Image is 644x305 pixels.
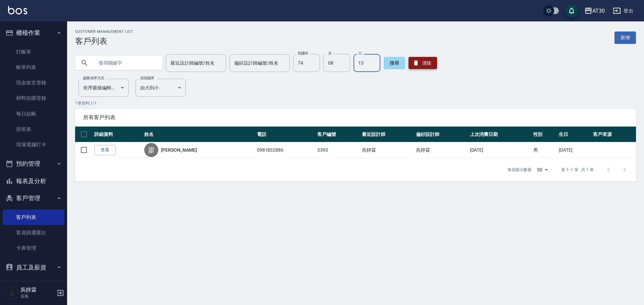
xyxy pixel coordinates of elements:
th: 詳細資料 [93,127,143,142]
button: 清除 [409,57,437,69]
td: 男 [532,142,557,158]
a: 新增 [614,31,636,44]
div: 廖 [144,143,158,157]
a: 客資篩選匯出 [3,225,64,240]
td: 吳靜霖 [414,142,468,158]
a: 客戶列表 [3,210,64,225]
button: 報表及分析 [3,172,64,190]
td: 3393 [316,142,360,158]
button: 搜尋 [384,57,405,69]
button: save [565,4,578,17]
td: [DATE] [557,142,591,158]
th: 性別 [532,127,557,142]
img: Logo [8,6,27,14]
th: 電話 [255,127,316,142]
button: 員工及薪資 [3,259,64,276]
h3: 客戶列表 [75,36,133,46]
button: 櫃檯作業 [3,24,64,42]
td: 吳靜霖 [360,142,414,158]
th: 偏好設計師 [414,127,468,142]
td: [DATE] [468,142,532,158]
label: 日 [358,51,362,56]
div: 50 [534,161,550,179]
img: Person [5,286,19,300]
a: 每日結帳 [3,106,64,122]
button: 預約管理 [3,155,64,172]
a: 卡券管理 [3,240,64,256]
th: 上次消費日期 [468,127,532,142]
th: 生日 [557,127,591,142]
label: 民國年 [298,51,308,56]
button: 客戶管理 [3,189,64,207]
label: 顧客排序方式 [83,76,104,81]
th: 最近設計師 [360,127,414,142]
input: 搜尋關鍵字 [94,54,157,72]
button: 商品管理 [3,276,64,293]
td: 0981832886 [255,142,316,158]
th: 客戶編號 [316,127,360,142]
a: 現金收支登錄 [3,75,64,90]
a: 查看 [94,145,116,155]
a: 帳單列表 [3,60,64,75]
p: 店長 [20,293,55,299]
p: 1 筆資料, 1 / 1 [75,100,636,106]
th: 姓名 [143,127,255,142]
button: 登出 [610,5,636,17]
a: [PERSON_NAME] [161,147,197,153]
div: AT30 [592,7,605,15]
div: 由大到小 [136,79,186,97]
p: 每頁顯示數量 [507,167,532,173]
div: 依序最後編輯時間 [78,79,129,97]
a: 材料自購登錄 [3,90,64,106]
button: AT30 [582,4,607,18]
a: 排班表 [3,122,64,137]
label: 呈現順序 [140,76,154,81]
label: 月 [328,51,331,56]
a: 現場電腦打卡 [3,137,64,152]
h2: Customer Management List [75,29,133,34]
h5: 吳靜霖 [20,287,55,293]
a: 打帳單 [3,44,64,60]
th: 客戶來源 [591,127,636,142]
span: 所有客戶列表 [83,114,628,121]
p: 第 1–1 筆 共 1 筆 [561,167,594,173]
